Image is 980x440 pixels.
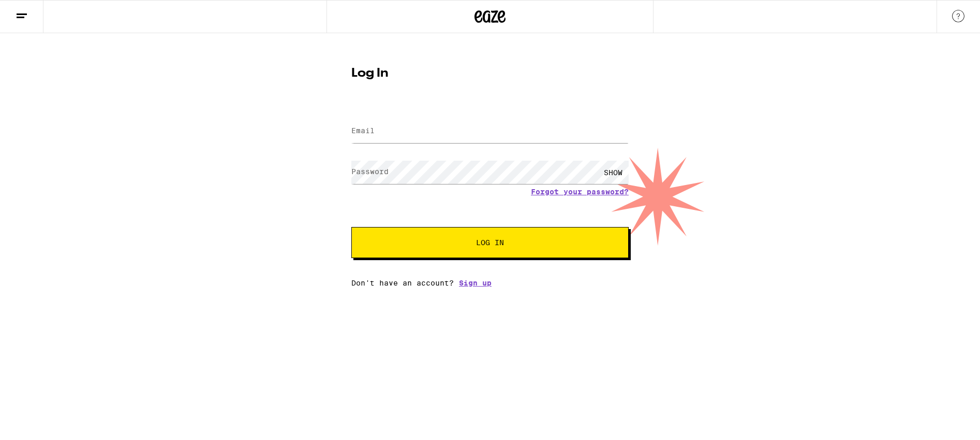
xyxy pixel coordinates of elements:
input: Email [351,120,629,143]
a: Forgot your password? [531,188,629,196]
button: Log In [351,227,629,258]
label: Password [351,167,389,176]
a: Sign up [459,279,492,287]
span: Log In [476,239,504,246]
h1: Log In [351,67,629,80]
label: Email [351,126,375,135]
div: SHOW [598,161,629,184]
div: Don't have an account? [351,279,629,287]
